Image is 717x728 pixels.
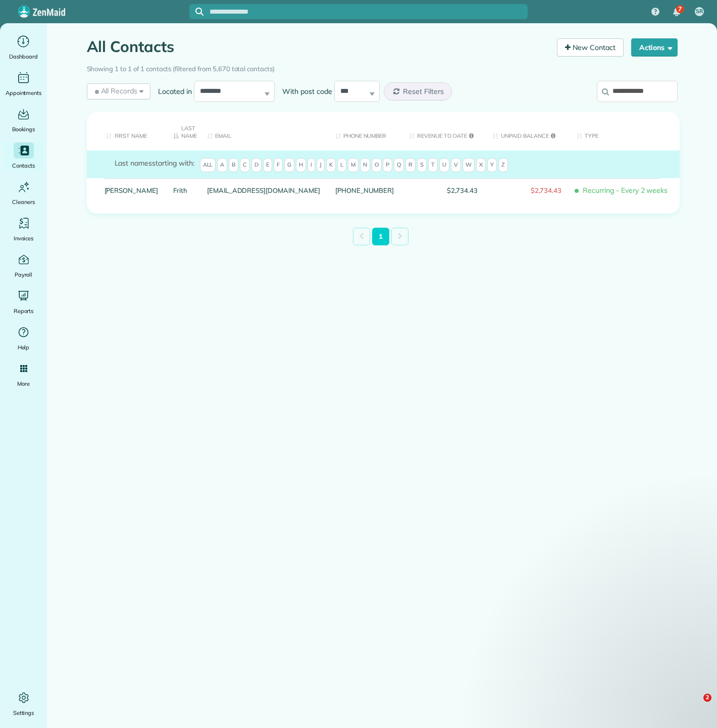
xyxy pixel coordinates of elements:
[485,112,569,150] th: Unpaid Balance: activate to sort column ascending
[275,86,334,96] label: With post code
[383,158,392,172] span: P
[326,158,336,172] span: K
[115,159,152,168] span: Last names
[4,324,43,352] a: Help
[569,112,679,150] th: Type: activate to sort column ascending
[4,215,43,243] a: Invoices
[308,158,315,172] span: I
[284,158,294,172] span: G
[557,38,624,57] a: New Contact
[372,228,389,245] a: 1
[115,158,194,168] label: starting with:
[403,87,444,96] span: Reset Filters
[12,197,35,207] span: Cleaners
[9,51,38,62] span: Dashboard
[696,8,703,16] span: SR
[217,158,227,172] span: A
[12,161,35,171] span: Contacts
[263,158,272,172] span: E
[199,178,328,203] div: [EMAIL_ADDRESS][DOMAIN_NAME]
[17,379,30,389] span: More
[14,306,34,316] span: Reports
[4,288,43,316] a: Reports
[666,1,687,23] div: 7 unread notifications
[12,124,35,134] span: Bookings
[14,233,34,243] span: Invoices
[463,158,475,172] span: W
[199,112,328,150] th: Email: activate to sort column ascending
[296,158,306,172] span: H
[360,158,370,172] span: N
[577,182,672,199] span: Recurring - Every 2 weeks
[348,158,358,172] span: M
[394,158,404,172] span: Q
[240,158,250,172] span: C
[451,158,461,172] span: V
[189,8,203,16] button: Focus search
[4,690,43,718] a: Settings
[678,5,682,13] span: 7
[405,158,416,172] span: R
[200,158,216,172] span: All
[4,251,43,280] a: Payroll
[4,179,43,207] a: Cleaners
[87,60,678,74] div: Showing 1 to 1 of 1 contacts (filtered from 5,670 total contacts)
[493,187,561,194] span: $2,734.43
[317,158,325,172] span: J
[401,112,485,150] th: Revenue to Date: activate to sort column ascending
[18,342,30,352] span: Help
[372,158,382,172] span: O
[683,694,707,718] iframe: Intercom live chat
[93,86,138,96] span: All Records
[487,158,497,172] span: Y
[166,112,199,150] th: Last Name: activate to sort column descending
[631,38,678,57] button: Actions
[4,142,43,171] a: Contacts
[417,158,427,172] span: S
[87,38,550,55] h1: All Contacts
[337,158,346,172] span: L
[251,158,262,172] span: D
[195,8,203,16] svg: Focus search
[328,178,401,203] div: [PHONE_NUMBER]
[150,86,194,96] label: Located in
[409,187,478,194] span: $2,734.43
[428,158,438,172] span: T
[6,88,42,98] span: Appointments
[105,187,159,194] a: [PERSON_NAME]
[229,158,238,172] span: B
[15,270,33,280] span: Payroll
[87,112,166,150] th: First Name: activate to sort column ascending
[4,106,43,134] a: Bookings
[274,158,283,172] span: F
[173,187,192,194] a: Frith
[4,33,43,62] a: Dashboard
[498,158,508,172] span: Z
[703,694,711,702] span: 2
[439,158,449,172] span: U
[4,70,43,98] a: Appointments
[476,158,486,172] span: X
[13,708,34,718] span: Settings
[328,112,401,150] th: Phone number: activate to sort column ascending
